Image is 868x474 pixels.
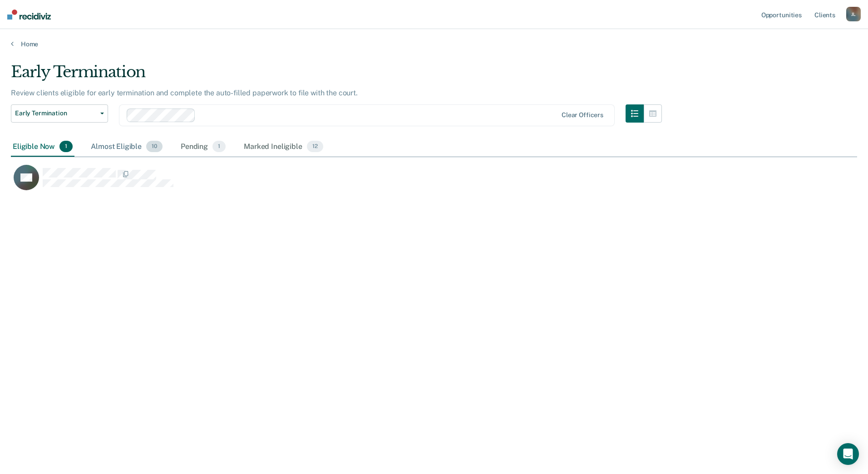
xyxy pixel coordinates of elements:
div: Eligible Now1 [11,137,74,157]
img: Recidiviz [7,10,51,20]
div: Pending1 [179,137,227,157]
div: Clear officers [562,111,603,119]
a: Home [11,40,857,48]
button: JL [846,7,861,21]
p: Review clients eligible for early termination and complete the auto-filled paperwork to file with... [11,89,358,97]
span: 12 [307,141,323,153]
span: 1 [59,141,73,153]
button: Early Termination [11,104,108,123]
div: Almost Eligible10 [89,137,164,157]
span: 1 [212,141,226,153]
div: J L [846,7,861,21]
span: 10 [146,141,163,153]
div: Marked Ineligible12 [242,137,325,157]
div: Open Intercom Messenger [837,443,859,465]
div: Early Termination [11,63,662,89]
div: CaseloadOpportunityCell-291717 [11,164,751,201]
span: Early Termination [15,109,97,117]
